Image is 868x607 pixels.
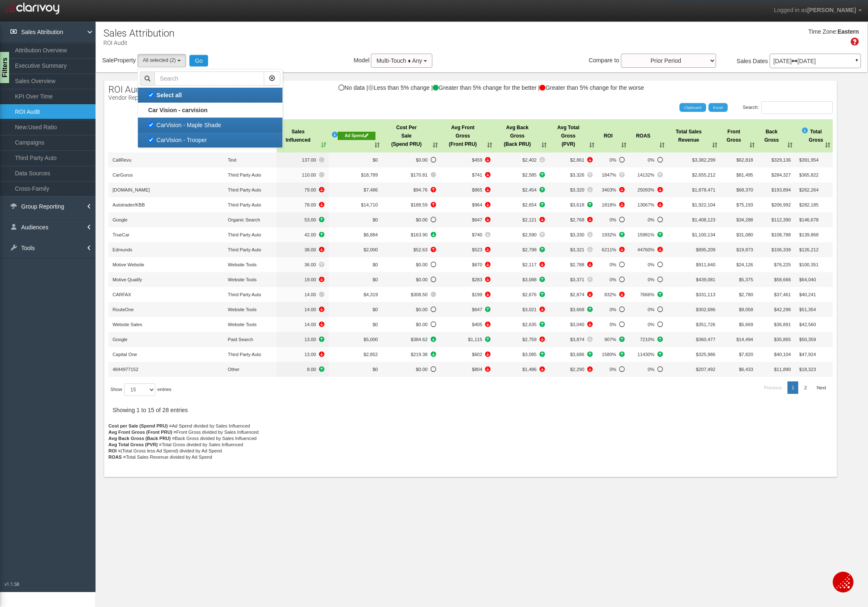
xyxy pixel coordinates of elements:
a: CarVision - Maple Shade [138,118,282,133]
span: -18.00 [281,186,324,194]
th: Cost Per Sale (Spend PRU): activate to sort column ascending [382,119,440,152]
h1: Sales Attribution [103,28,174,39]
span: $2,000 [364,247,378,252]
span: Website Tools [228,322,257,327]
span: $911,640 [696,262,716,267]
span: -1756 [444,290,491,299]
span: Other [228,367,240,372]
span: -364 [444,156,491,164]
span: Google [113,217,128,222]
span: -182 [553,216,593,224]
span: +450 [499,275,545,284]
strong: Cost per Sale (Spend PRU) = [108,423,172,428]
span: -13 [553,231,593,239]
span: -8 [553,335,593,344]
span: No Data to compare% [601,216,625,224]
span: Sales [737,58,751,64]
span: Motive Qualify [113,277,142,282]
span: +0.00 [386,171,436,179]
a: Logged in as[PERSON_NAME] [767,0,868,20]
span: -53 [499,156,545,164]
span: Google [113,337,128,342]
span: -16.00 [281,201,324,209]
span: No Data to compare [386,156,436,164]
span: -1540% [633,201,663,209]
span: +468 [553,350,593,359]
span: +10.00 [281,231,324,239]
span: $50,359 [799,337,816,342]
span: Third Party Auto [228,292,261,297]
span: $1,878,471 [692,187,716,192]
span: -2640 [553,365,593,374]
span: +1430% [633,350,663,359]
span: $112,390 [772,217,791,222]
span: Capital One [113,352,137,357]
span: 4844977152 [113,367,138,372]
span: $365,822 [799,172,819,177]
span: +293 [553,305,593,314]
span: $0 [373,262,378,267]
span: $58,666 [774,277,791,282]
span: No Data to compare% [633,156,663,164]
button: Multi-Touch ♦ Any [371,54,432,68]
span: $439,081 [696,277,716,282]
span: $100,351 [799,262,819,267]
span: $2,852 [364,352,378,357]
span: $2,780 [739,292,753,297]
span: -417 [553,156,593,164]
span: $0 [373,157,378,162]
span: $284,327 [772,172,791,177]
label: CarVision - Trooper [140,135,280,145]
span: -1512% [601,246,625,254]
div: Showing 1 to 15 of 28 entries [108,403,192,420]
span: -21 [444,231,491,239]
span: $62,818 [736,157,753,162]
span: -91 [444,201,491,209]
span: $47,924 [799,352,816,357]
span: $206,992 [772,202,791,207]
input: Search: [761,101,833,114]
a: 2 [800,381,811,394]
span: $331,113 [696,292,716,297]
span: -145 [499,216,545,224]
span: CARFAX [113,292,131,297]
a: Clipboard [679,103,706,112]
span: $351,726 [696,322,716,327]
span: $895,209 [696,247,716,252]
span: -1.00 [281,305,324,314]
span: Third Party Auto [228,352,261,357]
span: No Data to compare% [601,275,625,284]
span: Organic Search [228,217,260,222]
span: No Data to compare [386,305,436,314]
span: -270 [444,186,491,194]
th: : activate to sort column ascending [108,119,224,152]
span: Paid Search [228,337,253,342]
span: -396 [444,246,491,254]
span: $68,370 [736,187,753,192]
span: $5,000 [364,337,378,342]
span: +848% [633,290,663,299]
span: +370 [499,320,545,329]
span: No Data to compare% [633,365,663,374]
span: Excel [713,105,723,110]
span: CallRevu [113,157,131,162]
span: No Data to compare% [601,260,625,269]
span: +9.15 [386,246,436,254]
span: Third Party Auto [228,202,261,207]
span: $64,040 [799,277,816,282]
span: Motive Website [113,262,144,267]
span: -1.00 [281,320,324,329]
span: -587 [553,260,593,269]
span: +457 [444,335,491,344]
th: Avg BackGross (Back PRU): activate to sort column ascending [495,119,549,152]
span: +4.00 [281,216,324,224]
span: $35,865 [774,337,791,342]
span: +705 [444,305,491,314]
label: Search: [743,101,833,114]
span: $329,136 [772,157,791,162]
span: Website Tools [228,307,257,312]
span: $9,058 [739,307,753,312]
span: $146,678 [799,217,819,222]
span: Multi-Touch ♦ Any [376,57,422,64]
span: -231% [601,201,625,209]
